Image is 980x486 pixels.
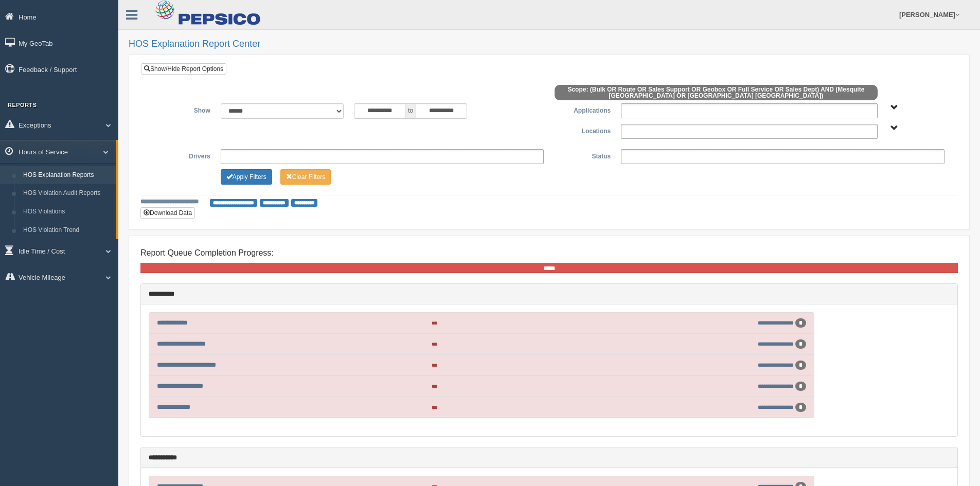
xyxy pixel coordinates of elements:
button: Download Data [140,207,195,219]
h2: HOS Explanation Report Center [129,39,970,49]
a: HOS Explanation Reports [19,166,116,185]
a: HOS Violation Audit Reports [19,184,116,203]
label: Status [549,149,616,161]
button: Change Filter Options [280,169,331,185]
span: Scope: (Bulk OR Route OR Sales Support OR Geobox OR Full Service OR Sales Dept) AND (Mesquite [GE... [555,85,878,100]
label: Applications [549,103,616,116]
a: HOS Violation Trend [19,221,116,240]
a: Show/Hide Report Options [141,63,226,75]
label: Locations [549,124,616,136]
label: Show [149,103,216,116]
a: HOS Violations [19,203,116,221]
button: Change Filter Options [221,169,272,185]
label: Drivers [149,149,216,161]
h4: Report Queue Completion Progress: [140,248,958,258]
span: to [405,103,416,119]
